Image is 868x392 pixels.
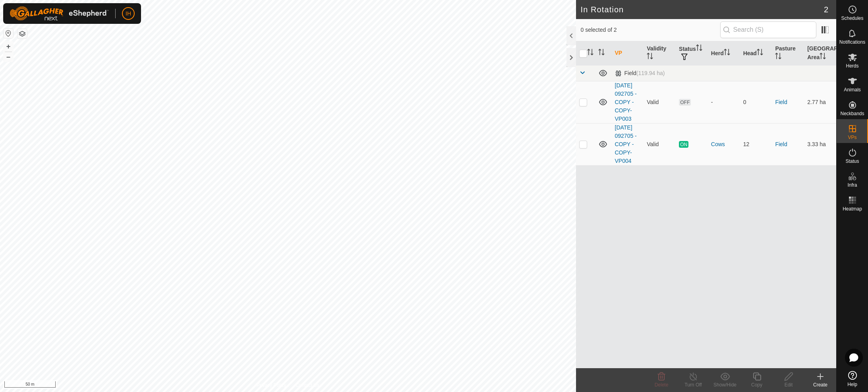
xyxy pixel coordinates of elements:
[844,87,861,92] span: Animals
[598,50,605,56] p-sorticon: Activate to sort
[847,183,857,187] span: Infra
[724,50,730,56] p-sorticon: Activate to sort
[846,64,858,68] span: Herds
[848,135,856,140] span: VPs
[711,140,737,149] div: Cows
[847,382,857,387] span: Help
[612,41,644,66] th: VP
[4,29,13,38] button: Reset Map
[581,26,720,34] span: 0 selected of 2
[679,141,688,148] span: ON
[839,40,865,44] span: Notifications
[843,207,862,211] span: Heatmap
[296,382,319,389] a: Contact Us
[775,141,787,147] a: Field
[804,381,836,388] div: Create
[772,41,804,66] th: Pasture
[837,368,868,390] a: Help
[775,99,787,105] a: Field
[677,381,709,388] div: Turn Off
[775,54,781,60] p-sorticon: Activate to sort
[655,382,669,388] span: Delete
[804,41,836,66] th: [GEOGRAPHIC_DATA] Area
[820,54,826,60] p-sorticon: Activate to sort
[615,70,665,77] div: Field
[4,42,13,51] button: +
[644,81,676,123] td: Valid
[696,46,702,52] p-sorticon: Activate to sort
[636,70,665,76] span: (119.94 ha)
[10,6,109,21] img: Gallagher Logo
[615,82,637,122] a: [DATE] 092705 - COPY - COPY-VP003
[740,123,772,165] td: 12
[845,159,859,164] span: Status
[126,10,131,18] span: IH
[615,124,637,164] a: [DATE] 092705 - COPY - COPY-VP004
[757,50,763,56] p-sorticon: Activate to sort
[644,41,676,66] th: Validity
[679,99,691,106] span: OFF
[581,5,824,14] h2: In Rotation
[17,29,27,39] button: Map Layers
[840,111,864,116] span: Neckbands
[824,4,828,15] span: 2
[773,381,804,388] div: Edit
[257,382,286,389] a: Privacy Policy
[708,41,740,66] th: Herd
[587,50,593,56] p-sorticon: Activate to sort
[711,98,737,106] div: -
[841,16,863,21] span: Schedules
[740,41,772,66] th: Head
[740,81,772,123] td: 0
[741,381,773,388] div: Copy
[644,123,676,165] td: Valid
[804,81,836,123] td: 2.77 ha
[4,52,13,62] button: –
[804,123,836,165] td: 3.33 ha
[709,381,741,388] div: Show/Hide
[720,21,816,38] input: Search (S)
[676,41,708,66] th: Status
[647,54,653,60] p-sorticon: Activate to sort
